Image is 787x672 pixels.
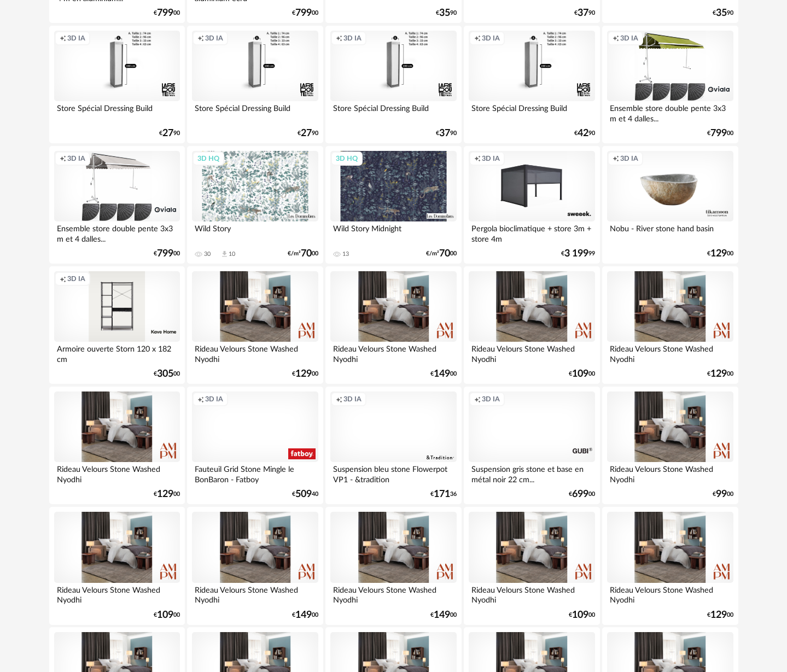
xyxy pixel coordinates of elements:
[298,130,318,137] div: € 90
[154,250,180,258] div: € 00
[336,395,342,404] span: Creation icon
[49,507,185,625] a: Rideau Velours Stone Washed Nyodhi €10900
[204,250,211,258] div: 30
[469,342,594,364] div: Rideau Velours Stone Washed Nyodhi
[482,34,500,43] span: 3D IA
[288,250,318,258] div: €/m² 00
[707,611,733,619] div: € 00
[54,101,180,123] div: Store Spécial Dressing Build
[574,9,595,17] div: € 90
[464,146,599,264] a: Creation icon 3D IA Pergola bioclimatique + store 3m + store 4m €3 19999
[561,250,595,258] div: € 99
[434,370,450,378] span: 149
[578,130,588,137] span: 42
[154,370,180,378] div: € 00
[569,490,595,498] div: € 00
[157,611,173,619] span: 109
[192,462,318,484] div: Fauteuil Grid Stone Mingle le BonBaron - Fatboy
[187,146,323,264] a: 3D HQ Wild Story 30 Download icon 10 €/m²7000
[192,583,318,605] div: Rideau Velours Stone Washed Nyodhi
[439,250,450,258] span: 70
[343,34,362,43] span: 3D IA
[464,387,599,505] a: Creation icon 3D IA Suspension gris stone et base en métal noir 22 cm... €69900
[229,250,235,258] div: 10
[331,151,363,166] div: 3D HQ
[602,146,738,264] a: Creation icon 3D IA Nobu - River stone hand basin €12900
[154,490,180,498] div: € 00
[482,395,500,404] span: 3D IA
[574,130,595,137] div: € 90
[162,130,173,137] span: 27
[482,154,500,163] span: 3D IA
[439,9,450,17] span: 35
[187,266,323,384] a: Rideau Velours Stone Washed Nyodhi €12900
[716,490,727,498] span: 99
[439,130,450,137] span: 37
[325,266,461,384] a: Rideau Velours Stone Washed Nyodhi €14900
[607,101,733,123] div: Ensemble store double pente 3x3 m et 4 dalles...
[157,9,173,17] span: 799
[469,583,594,605] div: Rideau Velours Stone Washed Nyodhi
[330,101,456,123] div: Store Spécial Dressing Build
[325,507,461,625] a: Rideau Velours Stone Washed Nyodhi €14900
[430,490,457,498] div: € 36
[325,26,461,144] a: Creation icon 3D IA Store Spécial Dressing Build €3790
[710,250,727,258] span: 129
[620,34,638,43] span: 3D IA
[49,146,185,264] a: Creation icon 3D IA Ensemble store double pente 3x3 m et 4 dalles... €79900
[292,490,318,498] div: € 40
[342,250,349,258] div: 13
[295,9,312,17] span: 799
[572,490,588,498] span: 699
[295,611,312,619] span: 149
[295,490,312,498] span: 509
[154,611,180,619] div: € 00
[716,9,727,17] span: 35
[192,342,318,364] div: Rideau Velours Stone Washed Nyodhi
[205,395,223,404] span: 3D IA
[607,221,733,243] div: Nobu - River stone hand basin
[710,370,727,378] span: 129
[469,221,594,243] div: Pergola bioclimatique + store 3m + store 4m
[330,342,456,364] div: Rideau Velours Stone Washed Nyodhi
[292,9,318,17] div: € 00
[707,250,733,258] div: € 00
[193,151,224,166] div: 3D HQ
[434,490,450,498] span: 171
[469,101,594,123] div: Store Spécial Dressing Build
[469,462,594,484] div: Suspension gris stone et base en métal noir 22 cm...
[292,370,318,378] div: € 00
[54,342,180,364] div: Armoire ouverte Storn 120 x 182 cm
[564,250,588,258] span: 3 199
[49,26,185,144] a: Creation icon 3D IA Store Spécial Dressing Build €2790
[54,221,180,243] div: Ensemble store double pente 3x3 m et 4 dalles...
[301,130,312,137] span: 27
[707,370,733,378] div: € 00
[67,34,85,43] span: 3D IA
[205,34,223,43] span: 3D IA
[325,387,461,505] a: Creation icon 3D IA Suspension bleu stone Flowerpot VP1 - &tradition €17136
[157,370,173,378] span: 305
[572,611,588,619] span: 109
[295,370,312,378] span: 129
[436,130,457,137] div: € 90
[49,387,185,505] a: Rideau Velours Stone Washed Nyodhi €12900
[426,250,457,258] div: €/m² 00
[187,507,323,625] a: Rideau Velours Stone Washed Nyodhi €14900
[187,387,323,505] a: Creation icon 3D IA Fauteuil Grid Stone Mingle le BonBaron - Fatboy €50940
[607,342,733,364] div: Rideau Velours Stone Washed Nyodhi
[292,611,318,619] div: € 00
[157,250,173,258] span: 799
[713,490,733,498] div: € 00
[569,370,595,378] div: € 00
[607,462,733,484] div: Rideau Velours Stone Washed Nyodhi
[197,395,204,404] span: Creation icon
[330,221,456,243] div: Wild Story Midnight
[192,101,318,123] div: Store Spécial Dressing Build
[325,146,461,264] a: 3D HQ Wild Story Midnight 13 €/m²7000
[602,266,738,384] a: Rideau Velours Stone Washed Nyodhi €12900
[54,462,180,484] div: Rideau Velours Stone Washed Nyodhi
[474,34,481,43] span: Creation icon
[434,611,450,619] span: 149
[613,34,619,43] span: Creation icon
